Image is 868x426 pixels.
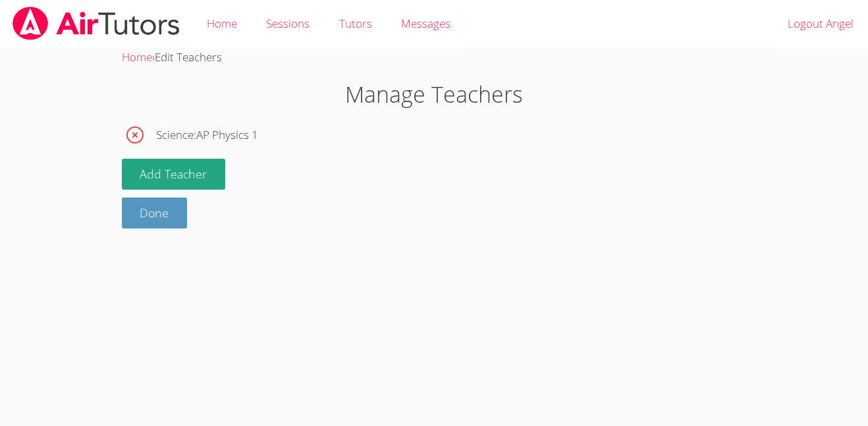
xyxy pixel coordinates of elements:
button: Add Teacher [122,159,226,190]
a: Done [122,198,188,228]
span: Science : AP Physics 1 [156,126,258,145]
div: › [122,48,747,67]
span: Edit Teachers [155,49,222,65]
h1: Manage Teachers [122,78,747,111]
span: Messages [401,16,450,31]
img: airtutors_banner-c4298cdbf04f3fff15de1276eac7730deb9818008684d7c2e4769d2f7ddbe033.png [11,7,181,40]
a: Home [122,49,152,65]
